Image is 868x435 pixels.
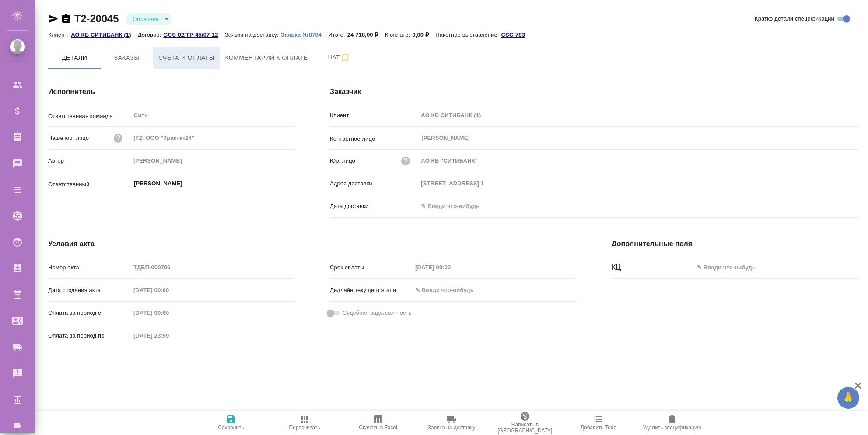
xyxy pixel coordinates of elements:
button: Удалить спецификацию [635,411,709,435]
span: Заказы [106,52,148,63]
span: Добавить Todo [581,425,616,431]
input: Пустое поле [418,177,858,190]
p: 0,00 ₽ [412,31,435,38]
span: Заявка на доставку [428,425,475,431]
p: Ответственный [48,180,130,189]
button: Open [290,183,292,184]
p: Адрес доставки [330,179,418,188]
input: ✎ Введи что-нибудь [694,261,858,274]
span: Судебная задолженность [343,309,411,317]
p: Автор [48,157,130,165]
input: Пустое поле [130,284,207,296]
h4: Дополнительные поля [612,239,858,249]
button: Заявка №8784 [281,31,328,39]
p: CSC-783 [501,31,532,38]
p: Ответственная команда [48,112,130,121]
p: Заявка №8784 [281,31,328,38]
a: Т2-20045 [74,13,119,24]
span: Написать в [GEOGRAPHIC_DATA] [493,421,556,434]
svg: Подписаться [340,52,350,63]
button: Сохранить [194,411,268,435]
a: АО КБ СИТИБАНК (1) [71,31,137,38]
button: 🙏 [837,387,859,409]
h4: Заказчик [330,87,858,97]
span: Комментарии к оплате [225,52,308,63]
input: Пустое поле [130,306,207,319]
p: Оплата за период с [48,309,130,317]
p: Клиент: [48,31,71,38]
p: GCS-02/TP-45/07-12 [163,31,224,38]
input: Пустое поле [418,109,858,122]
p: Юр. лицо [330,157,355,165]
button: Скопировать ссылку [61,14,71,24]
span: Счета и оплаты [158,52,215,63]
h4: Исполнитель [48,87,295,97]
p: Дата доставки [330,202,418,211]
p: Оплата за период по [48,331,130,340]
button: Добавить Todo [562,411,635,435]
p: Срок оплаты [330,263,412,272]
input: ✎ Введи что-нибудь [412,284,489,296]
span: Удалить спецификацию [643,425,701,431]
div: КЦ [612,262,694,273]
p: Номер акта [48,263,130,272]
p: АО КБ СИТИБАНК (1) [71,31,137,38]
a: GCS-02/TP-45/07-12 [163,31,224,38]
p: Пакетное выставление: [435,31,501,38]
span: Детали [53,52,95,63]
p: Клиент [330,111,418,120]
span: 🙏 [841,389,856,407]
input: Пустое поле [130,154,295,167]
button: Заявка на доставку [415,411,488,435]
span: Пересчитать [289,425,320,431]
button: Написать в [GEOGRAPHIC_DATA] [488,411,562,435]
span: Скачать в Excel [359,425,397,431]
p: Договор: [138,31,164,38]
input: Пустое поле [130,261,295,274]
button: Оплачена [130,15,161,23]
input: ✎ Введи что-нибудь [418,200,494,212]
button: Скопировать ссылку для ЯМессенджера [48,14,59,24]
p: Дата создания акта [48,286,130,295]
button: Пересчитать [268,411,341,435]
span: Кратко детали спецификации [755,14,834,23]
div: Оплачена [126,13,172,25]
h4: Условия акта [48,239,577,249]
p: Дедлайн текущего этапа [330,286,412,295]
input: Пустое поле [418,154,858,167]
input: Пустое поле [130,132,295,144]
p: Наше юр. лицо [48,134,89,143]
input: Пустое поле [412,261,489,274]
a: CSC-783 [501,31,532,38]
span: Сохранить [218,425,244,431]
input: Пустое поле [130,329,207,342]
p: К оплате: [385,31,413,38]
p: Итого: [328,31,347,38]
p: Контактное лицо [330,135,418,143]
button: Скачать в Excel [341,411,415,435]
span: Чат [318,52,360,63]
p: Заявки на доставку: [225,31,281,38]
p: 24 718,00 ₽ [347,31,385,38]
